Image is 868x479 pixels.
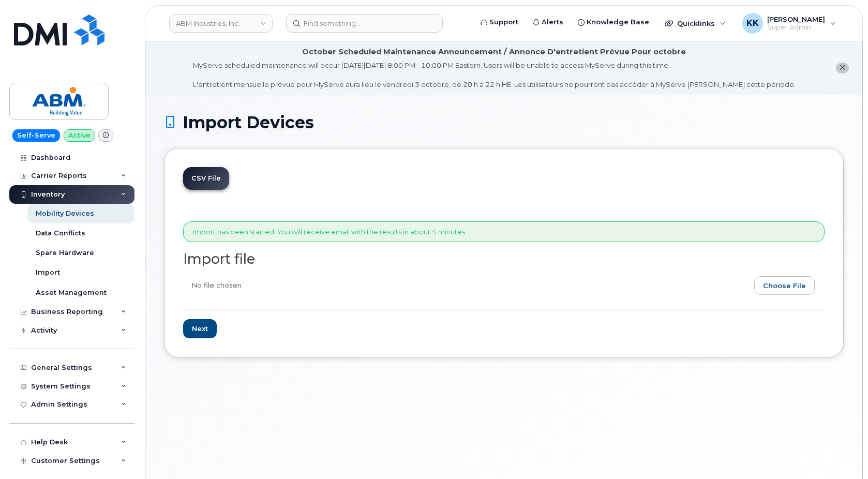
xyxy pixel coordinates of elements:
div: MyServe scheduled maintenance will occur [DATE][DATE] 8:00 PM - 10:00 PM Eastern. Users will be u... [193,61,796,89]
input: Next [183,319,217,338]
div: Import has been started. You will receive email with the results in about 5 minutes. [183,221,825,243]
h2: Import file [183,251,825,267]
div: October Scheduled Maintenance Announcement / Annonce D'entretient Prévue Pour octobre [302,47,686,57]
a: CSV File [183,167,229,190]
h1: Import Devices [164,113,844,131]
button: close notification [836,63,849,73]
